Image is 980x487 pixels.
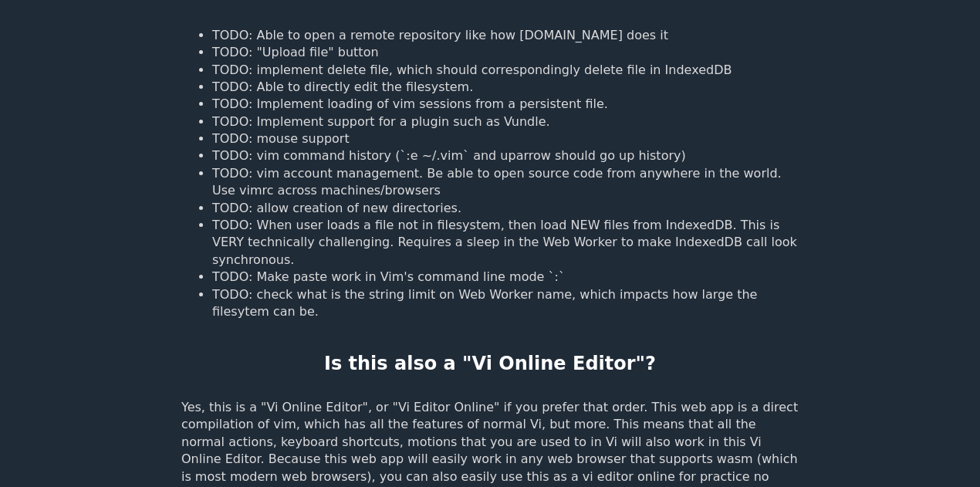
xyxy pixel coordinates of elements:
[212,217,799,269] li: TODO: When user loads a file not in filesystem, then load NEW files from IndexedDB. This is VERY ...
[212,96,799,113] li: TODO: Implement loading of vim sessions from a persistent file.
[212,147,799,164] li: TODO: vim command history (`:e ~/.vim` and uparrow should go up history)
[212,44,799,61] li: TODO: "Upload file" button
[212,113,799,130] li: TODO: Implement support for a plugin such as Vundle.
[212,79,799,96] li: TODO: Able to directly edit the filesystem.
[212,269,799,286] li: TODO: Make paste work in Vim's command line mode `:`
[212,62,799,79] li: TODO: implement delete file, which should correspondingly delete file in IndexedDB
[212,200,799,217] li: TODO: allow creation of new directories.
[212,286,799,321] li: TODO: check what is the string limit on Web Worker name, which impacts how large the filesytem ca...
[212,165,799,200] li: TODO: vim account management. Be able to open source code from anywhere in the world. Use vimrc a...
[212,130,799,147] li: TODO: mouse support
[212,27,799,44] li: TODO: Able to open a remote repository like how [DOMAIN_NAME] does it
[324,351,656,377] h2: Is this also a "Vi Online Editor"?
